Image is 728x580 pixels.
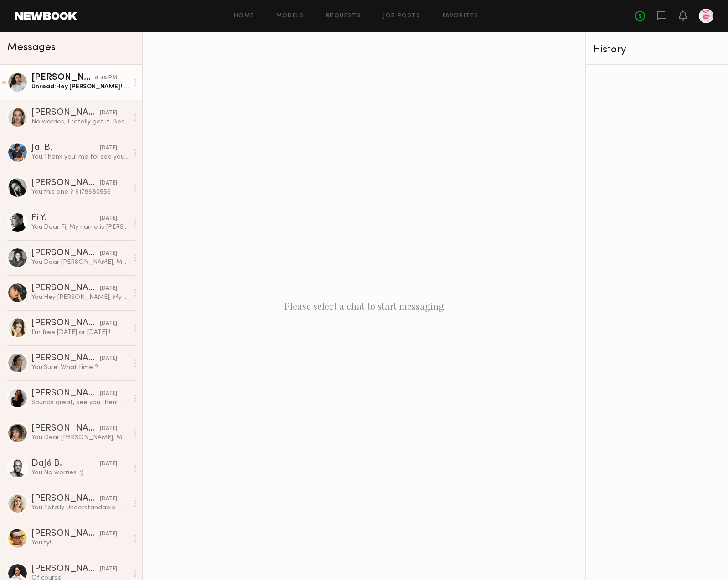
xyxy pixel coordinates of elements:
[31,529,100,539] div: [PERSON_NAME]
[31,153,129,161] div: You: Thank you! me to! see you then!
[31,319,100,328] div: [PERSON_NAME]
[31,424,100,433] div: [PERSON_NAME]
[31,363,129,372] div: You: Sure! What time ?
[100,249,117,258] div: [DATE]
[100,460,117,468] div: [DATE]
[100,530,117,539] div: [DATE]
[31,258,129,267] div: You: Dear [PERSON_NAME], My name is [PERSON_NAME] @gabriellerevere. I am a fashion / beauty photo...
[31,398,129,407] div: Sounds great, see you then! My mobile is [PHONE_NUMBER]. Thank you! [PERSON_NAME]
[95,74,117,82] div: 8:48 PM
[443,13,479,19] a: Favorites
[100,109,117,118] div: [DATE]
[100,284,117,293] div: [DATE]
[31,433,129,442] div: You: Dear [PERSON_NAME], My name is [PERSON_NAME] @gabriellerevere. I am a fashion / beauty photo...
[31,82,129,91] div: Unread: Hey [PERSON_NAME]! Yes, [DATE] will be great. LMK when works for you.
[31,328,129,337] div: I’m free [DATE] or [DATE] !
[31,468,129,477] div: You: No worries! :)
[31,214,100,223] div: Fi Y.
[100,425,117,433] div: [DATE]
[31,459,100,468] div: DaJé B.
[31,565,100,574] div: [PERSON_NAME]
[31,389,100,398] div: [PERSON_NAME]
[31,188,129,196] div: You: this one ? 9178680556
[276,13,304,19] a: Models
[31,118,129,126] div: No worries, I totally get it. Best of luck on this project!
[31,284,100,293] div: [PERSON_NAME]
[593,45,721,55] div: History
[31,539,129,547] div: You: ty!
[100,354,117,363] div: [DATE]
[31,179,100,188] div: [PERSON_NAME]
[100,214,117,223] div: [DATE]
[100,495,117,503] div: [DATE]
[31,494,100,503] div: [PERSON_NAME]
[31,503,129,512] div: You: Totally Understandable -- I am on the Upper east side on [GEOGRAPHIC_DATA]. The 6 train to E...
[31,144,100,153] div: Jal B.
[31,73,95,82] div: [PERSON_NAME]
[31,293,129,302] div: You: Hey [PERSON_NAME], My name is [PERSON_NAME] @gabriellerevere. I am a fashion / beauty photog...
[143,32,585,580] div: Please select a chat to start messaging
[31,249,100,258] div: [PERSON_NAME]
[100,390,117,398] div: [DATE]
[100,319,117,328] div: [DATE]
[31,223,129,231] div: You: Dear Fi, My name is [PERSON_NAME] @gabriellerevere. I am a fashion / beauty photographer in ...
[100,144,117,153] div: [DATE]
[31,354,100,363] div: [PERSON_NAME]
[383,13,421,19] a: Job Posts
[31,108,100,118] div: [PERSON_NAME]
[326,13,361,19] a: Requests
[100,565,117,574] div: [DATE]
[234,13,254,19] a: Home
[7,42,56,53] span: Messages
[100,179,117,188] div: [DATE]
